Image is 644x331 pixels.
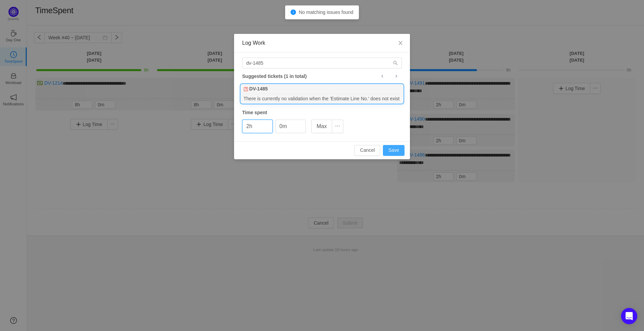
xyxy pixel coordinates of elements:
img: 10304 [244,87,248,91]
div: Suggested tickets (1 in total) [242,72,402,81]
button: Cancel [354,145,380,156]
div: There is currently no validation when the 'Estimate Line No.' does not exist [241,94,403,103]
b: DV-1485 [249,85,268,92]
button: Save [383,145,405,156]
div: Open Intercom Messenger [621,308,637,324]
i: icon: info-circle [291,9,296,15]
button: icon: ellipsis [332,120,343,133]
i: icon: close [398,40,403,46]
input: Search [242,58,402,68]
i: icon: search [393,61,398,65]
button: Close [391,34,410,53]
div: Log Work [242,39,402,47]
span: No matching issues found [299,9,353,15]
div: Time spent [242,109,402,116]
button: Max [311,120,332,133]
